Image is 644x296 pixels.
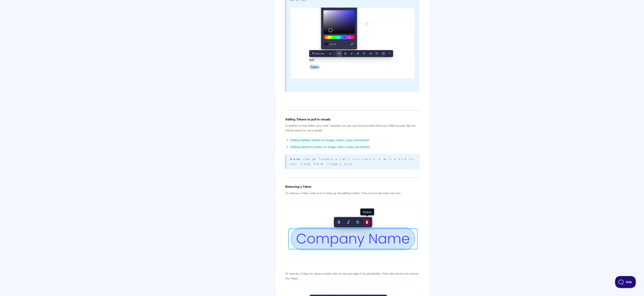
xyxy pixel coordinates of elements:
[285,123,419,133] p: In addition to text fields, your Qwilr Template can also pull visual content from your CRM record...
[285,201,419,262] img: file-xyWhLMxDKb.png
[615,276,636,288] iframe: Toggle Customer Support
[290,7,414,79] img: file-28yWxU8GAS.gif
[285,271,419,281] p: To remove a Token for visual content, click on the top edge of its placeholder. Then click the ic...
[290,156,414,166] p: Image Tokens aren't currently available in our Zoho CRM integration.
[290,157,303,161] strong: Note:
[290,145,370,149] a: Adding Salesforce tokens for image, videos, maps, and buttons
[285,117,419,122] h4: Adding Tokens to pull in visuals
[285,191,419,195] p: To remove a Token, click on it to bring up the editing toolbar. Then choose the trash can icon.
[285,184,419,189] h4: Removing a Token
[290,138,369,142] a: Adding HubSpot tokens for images, videos, maps, and buttons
